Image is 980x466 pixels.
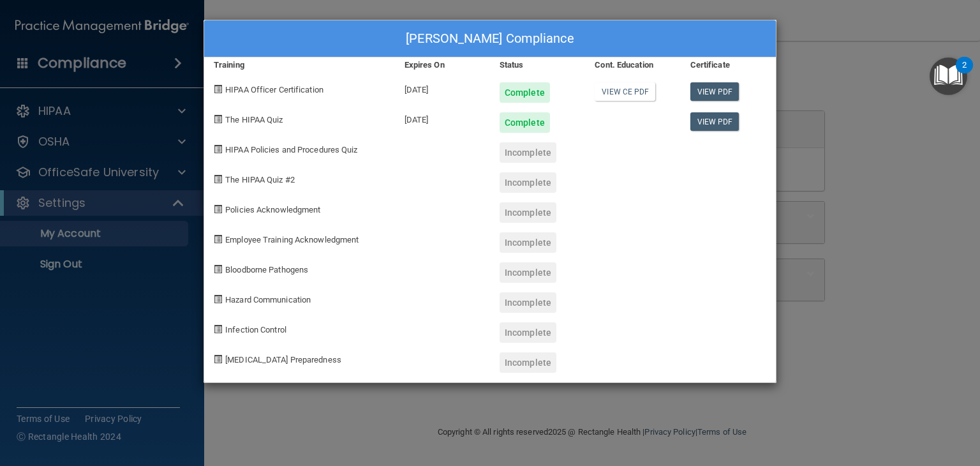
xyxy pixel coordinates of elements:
span: Bloodborne Pathogens [225,265,308,274]
a: View PDF [690,82,739,101]
span: Hazard Communication [225,295,311,304]
button: Open Resource Center, 2 new notifications [930,57,967,95]
div: Complete [500,112,550,133]
span: Employee Training Acknowledgment [225,235,359,244]
span: HIPAA Officer Certification [225,85,323,94]
div: Training [204,57,395,73]
a: View PDF [690,112,739,131]
span: HIPAA Policies and Procedures Quiz [225,145,357,154]
div: Certificate [681,57,776,73]
span: Infection Control [225,325,286,334]
div: Incomplete [500,202,556,223]
div: [DATE] [395,103,490,133]
div: Incomplete [500,292,556,313]
div: Incomplete [500,172,556,193]
div: [PERSON_NAME] Compliance [204,20,776,57]
a: View CE PDF [595,82,655,101]
div: Incomplete [500,232,556,253]
span: The HIPAA Quiz [225,115,283,124]
div: Cont. Education [585,57,680,73]
span: [MEDICAL_DATA] Preparedness [225,355,341,365]
div: Incomplete [500,142,556,163]
div: Incomplete [500,322,556,343]
div: Incomplete [500,352,556,373]
span: The HIPAA Quiz #2 [225,175,295,184]
div: Expires On [395,57,490,73]
span: Policies Acknowledgment [225,205,320,214]
div: [DATE] [395,73,490,103]
div: Status [490,57,585,73]
div: Incomplete [500,262,556,283]
div: Complete [500,82,550,103]
div: 2 [962,65,967,82]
